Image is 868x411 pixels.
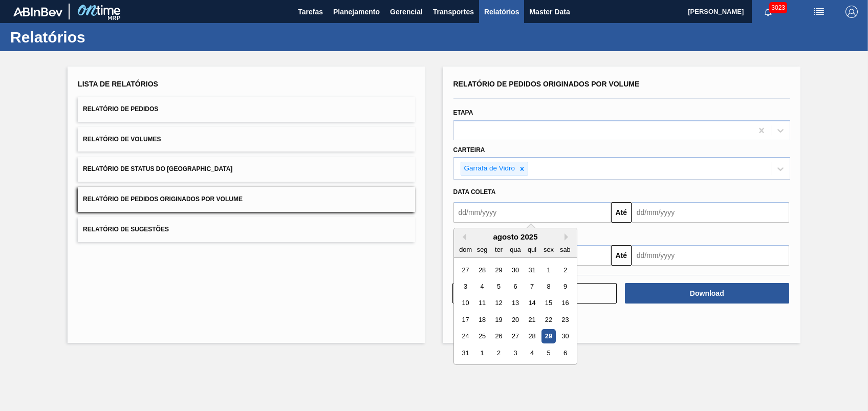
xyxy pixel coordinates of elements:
span: Planejamento [333,6,380,18]
div: sab [558,243,572,256]
div: Choose sábado, 2 de agosto de 2025 [558,263,572,277]
div: Choose quarta-feira, 20 de agosto de 2025 [508,313,522,327]
div: Choose sábado, 23 de agosto de 2025 [558,313,572,327]
button: Limpar [452,283,617,304]
div: Choose sexta-feira, 29 de agosto de 2025 [541,330,555,343]
button: Relatório de Pedidos [78,97,415,122]
div: Choose terça-feira, 19 de agosto de 2025 [491,313,505,327]
div: dom [459,243,472,256]
span: Relatório de Status do [GEOGRAPHIC_DATA] [83,165,232,172]
div: Choose segunda-feira, 25 de agosto de 2025 [475,330,489,343]
label: Carteira [453,146,485,154]
div: sex [541,243,555,256]
div: Choose sábado, 9 de agosto de 2025 [558,279,572,293]
div: Choose sexta-feira, 1 de agosto de 2025 [541,263,555,277]
div: Choose domingo, 10 de agosto de 2025 [459,296,472,310]
button: Next Month [565,233,572,241]
input: dd/mm/yyyy [632,245,789,266]
div: Choose quarta-feira, 3 de setembro de 2025 [508,346,522,360]
div: Choose domingo, 27 de julho de 2025 [459,263,472,277]
button: Relatório de Status do [GEOGRAPHIC_DATA] [78,157,415,182]
div: Choose sexta-feira, 5 de setembro de 2025 [541,346,555,360]
div: agosto 2025 [454,232,577,241]
div: Choose quarta-feira, 27 de agosto de 2025 [508,330,522,343]
div: Choose sexta-feira, 22 de agosto de 2025 [541,313,555,327]
span: Relatório de Pedidos [83,105,158,113]
div: Choose quarta-feira, 13 de agosto de 2025 [508,296,522,310]
div: Choose terça-feira, 5 de agosto de 2025 [491,279,505,293]
div: qui [525,243,538,256]
div: Choose sábado, 16 de agosto de 2025 [558,296,572,310]
div: Choose quinta-feira, 7 de agosto de 2025 [525,279,538,293]
div: Choose segunda-feira, 1 de setembro de 2025 [475,346,489,360]
div: qua [508,243,522,256]
button: Relatório de Sugestões [78,217,415,242]
div: Garrafa de Vidro [461,162,517,175]
div: month 2025-08 [457,262,573,361]
button: Notificações [752,5,785,19]
button: Relatório de Pedidos Originados por Volume [78,187,415,212]
span: Lista de Relatórios [78,80,158,88]
div: seg [475,243,489,256]
div: Choose sexta-feira, 8 de agosto de 2025 [541,279,555,293]
div: Choose quinta-feira, 14 de agosto de 2025 [525,296,538,310]
button: Até [611,245,632,266]
button: Download [625,283,789,304]
div: Choose sábado, 6 de setembro de 2025 [558,346,572,360]
span: Relatório de Sugestões [83,226,169,233]
div: Choose terça-feira, 12 de agosto de 2025 [491,296,505,310]
button: Previous Month [459,233,466,241]
img: userActions [813,6,825,18]
div: Choose domingo, 24 de agosto de 2025 [459,330,472,343]
div: Choose terça-feira, 26 de agosto de 2025 [491,330,505,343]
div: Choose terça-feira, 29 de julho de 2025 [491,263,505,277]
button: Até [611,202,632,223]
div: Choose domingo, 3 de agosto de 2025 [459,279,472,293]
div: Choose domingo, 31 de agosto de 2025 [459,346,472,360]
img: Logout [845,6,858,18]
div: Choose domingo, 17 de agosto de 2025 [459,313,472,327]
div: ter [491,243,505,256]
label: Etapa [453,109,473,116]
div: Choose quarta-feira, 30 de julho de 2025 [508,263,522,277]
button: Relatório de Volumes [78,127,415,152]
div: Choose quinta-feira, 31 de julho de 2025 [525,263,538,277]
div: Choose quinta-feira, 21 de agosto de 2025 [525,313,538,327]
div: Choose quinta-feira, 28 de agosto de 2025 [525,330,538,343]
span: Relatório de Pedidos Originados por Volume [453,80,640,88]
div: Choose terça-feira, 2 de setembro de 2025 [491,346,505,360]
span: Gerencial [390,6,423,18]
div: Choose segunda-feira, 28 de julho de 2025 [475,263,489,277]
input: dd/mm/yyyy [453,202,611,223]
div: Choose segunda-feira, 4 de agosto de 2025 [475,279,489,293]
div: Choose segunda-feira, 11 de agosto de 2025 [475,296,489,310]
div: Choose sexta-feira, 15 de agosto de 2025 [541,296,555,310]
span: Relatório de Pedidos Originados por Volume [83,196,243,203]
img: TNhmsLtSVTkK8tSr43FrP2fwEKptu5GPRR3wAAAABJRU5ErkJggg== [13,7,62,16]
div: Choose quinta-feira, 4 de setembro de 2025 [525,346,538,360]
span: Tarefas [298,6,323,18]
h1: Relatórios [10,31,192,43]
span: Relatório de Volumes [83,136,161,143]
span: Transportes [433,6,474,18]
span: Relatórios [484,6,519,18]
input: dd/mm/yyyy [632,202,789,223]
span: 3023 [769,2,787,13]
div: Choose segunda-feira, 18 de agosto de 2025 [475,313,489,327]
span: Data coleta [453,188,496,196]
div: Choose quarta-feira, 6 de agosto de 2025 [508,279,522,293]
div: Choose sábado, 30 de agosto de 2025 [558,330,572,343]
span: Master Data [529,6,570,18]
